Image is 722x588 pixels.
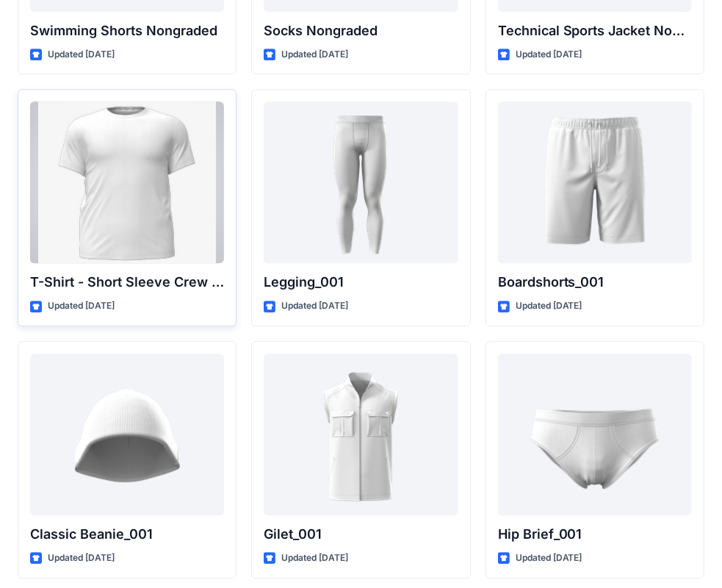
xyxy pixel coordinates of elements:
p: Updated [DATE] [281,551,348,566]
p: Technical Sports Jacket Nongraded [498,21,692,41]
p: Socks Nongraded [264,21,458,41]
p: Updated [DATE] [516,551,582,566]
p: Updated [DATE] [281,47,348,62]
p: Classic Beanie_001 [30,524,224,545]
a: Legging_001 [264,101,458,263]
p: Gilet_001 [264,524,458,545]
a: Boardshorts_001 [498,101,692,263]
p: Updated [DATE] [281,298,348,314]
a: Classic Beanie_001 [30,354,224,515]
p: Swimming Shorts Nongraded [30,21,224,41]
p: Hip Brief_001 [498,524,692,545]
a: T-Shirt - Short Sleeve Crew Neck [30,101,224,263]
a: Hip Brief_001 [498,354,692,515]
p: Updated [DATE] [48,47,115,62]
p: Updated [DATE] [48,298,115,314]
p: Boardshorts_001 [498,272,692,293]
p: Legging_001 [264,272,458,293]
p: Updated [DATE] [516,298,582,314]
p: Updated [DATE] [516,47,582,62]
p: T-Shirt - Short Sleeve Crew Neck [30,272,224,293]
a: Gilet_001 [264,354,458,515]
p: Updated [DATE] [48,551,115,566]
